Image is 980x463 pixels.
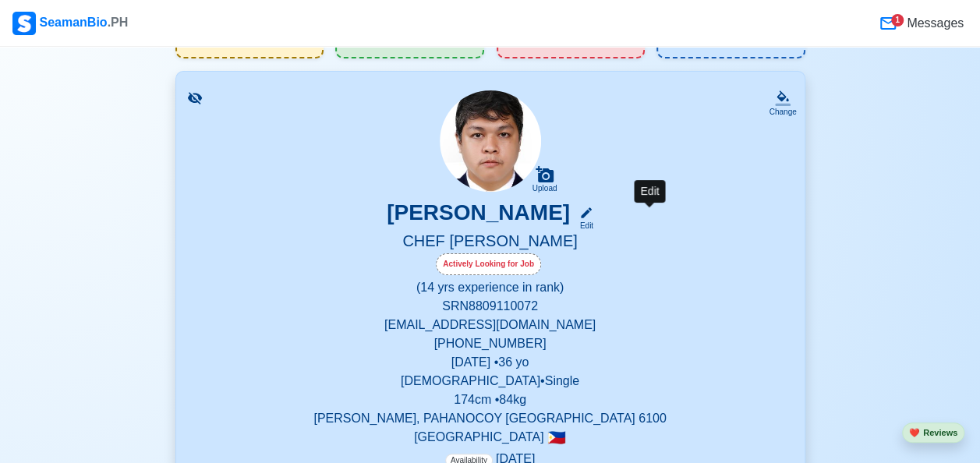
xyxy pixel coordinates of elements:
span: Messages [904,14,964,33]
div: Edit [573,220,593,231]
div: Upload [532,184,557,193]
img: Logo [12,12,36,35]
div: Actively Looking for Job [436,253,541,275]
p: [DATE] • 36 yo [195,353,786,372]
p: 174 cm • 84 kg [195,391,786,409]
div: Change [769,106,796,118]
div: Edit [634,180,665,203]
div: 1 [891,14,904,27]
h3: [PERSON_NAME] [387,200,570,231]
h5: CHEF [PERSON_NAME] [195,231,786,253]
p: [EMAIL_ADDRESS][DOMAIN_NAME] [195,316,786,334]
button: heartReviews [902,422,964,444]
p: [PERSON_NAME], PAHANOCOY [GEOGRAPHIC_DATA] 6100 [195,409,786,428]
p: SRN 8809110072 [195,297,786,316]
p: [PHONE_NUMBER] [195,334,786,353]
p: (14 yrs experience in rank) [195,278,786,297]
p: [DEMOGRAPHIC_DATA] • Single [195,372,786,391]
div: SeamanBio [12,12,128,35]
p: [GEOGRAPHIC_DATA] [195,428,786,447]
span: .PH [108,16,129,29]
span: heart [909,428,920,437]
span: 🇵🇭 [547,430,566,445]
